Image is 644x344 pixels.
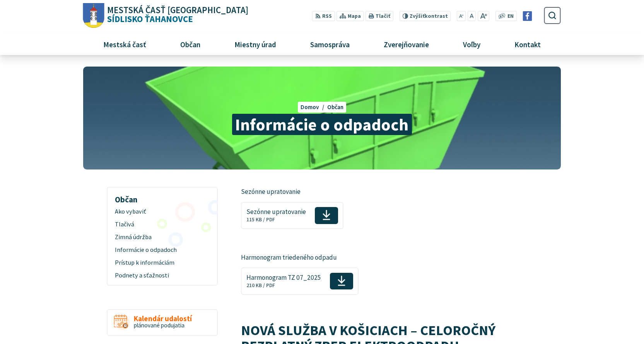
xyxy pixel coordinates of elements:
button: Nastaviť pôvodnú veľkosť písma [467,11,476,21]
a: Kontakt [501,34,555,55]
button: Zväčšiť veľkosť písma [477,11,489,21]
span: Tlačivá [115,218,210,231]
span: Mapa [348,12,361,21]
span: Informácie o odpadoch [232,114,412,135]
span: Občan [177,34,203,55]
a: Ako vybaviť [110,205,214,218]
a: Sezónne upratovanie115 KB / PDF [241,202,343,229]
a: EN [506,12,516,21]
span: 210 KB / PDF [246,282,275,289]
span: Sídlisko Ťahanovce [104,6,249,24]
span: Kalendár udalostí [134,315,192,323]
button: Zvýšiťkontrast [399,11,451,21]
a: Domov [301,103,327,111]
span: Ako vybaviť [115,205,210,218]
span: plánované podujatia [134,322,184,329]
span: Zverejňovanie [381,34,432,55]
a: Občan [166,34,214,55]
span: Zvýšiť [410,13,425,19]
a: Informácie o odpadoch [110,244,214,257]
a: RSS [312,11,335,21]
span: Mestská časť [GEOGRAPHIC_DATA] [107,6,248,15]
h3: Občan [110,189,214,205]
span: RSS [322,12,332,21]
a: Prístup k informáciám [110,257,214,269]
img: Prejsť na domovskú stránku [83,3,104,28]
button: Tlačiť [366,11,393,21]
span: EN [507,12,514,21]
span: Tlačiť [376,13,390,19]
a: Samospráva [296,34,364,55]
span: Podnety a sťažnosti [115,269,210,282]
span: Samospráva [307,34,352,55]
a: Kalendár udalostí plánované podujatia [107,309,218,336]
a: Harmonogram TZ 07_2025210 KB / PDF [241,267,358,294]
span: Prístup k informáciám [115,257,210,269]
span: Kontakt [512,34,544,55]
a: Mestská časť [89,34,160,55]
span: Domov [301,103,319,111]
span: Informácie o odpadoch [115,244,210,257]
span: Zimná údržba [115,231,210,244]
a: Tlačivá [110,218,214,231]
a: Logo Sídlisko Ťahanovce, prejsť na domovskú stránku. [83,3,248,28]
a: Voľby [449,34,495,55]
a: Zimná údržba [110,231,214,244]
span: Sezónne upratovanie [246,208,306,216]
a: Zverejňovanie [370,34,443,55]
p: Harmonogram triedeného odpadu [241,253,502,263]
span: Harmonogram TZ 07_2025 [246,274,321,281]
img: Prejsť na Facebook stránku [523,11,532,21]
span: Miestny úrad [231,34,279,55]
span: Voľby [460,34,483,55]
span: 115 KB / PDF [246,216,275,223]
p: Sezónne upratovanie [241,187,502,197]
a: Občan [327,103,343,111]
a: Podnety a sťažnosti [110,269,214,282]
span: kontrast [410,13,448,19]
a: Mapa [337,11,364,21]
button: Zmenšiť veľkosť písma [457,11,466,21]
span: Mestská časť [100,34,149,55]
a: Miestny úrad [220,34,290,55]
